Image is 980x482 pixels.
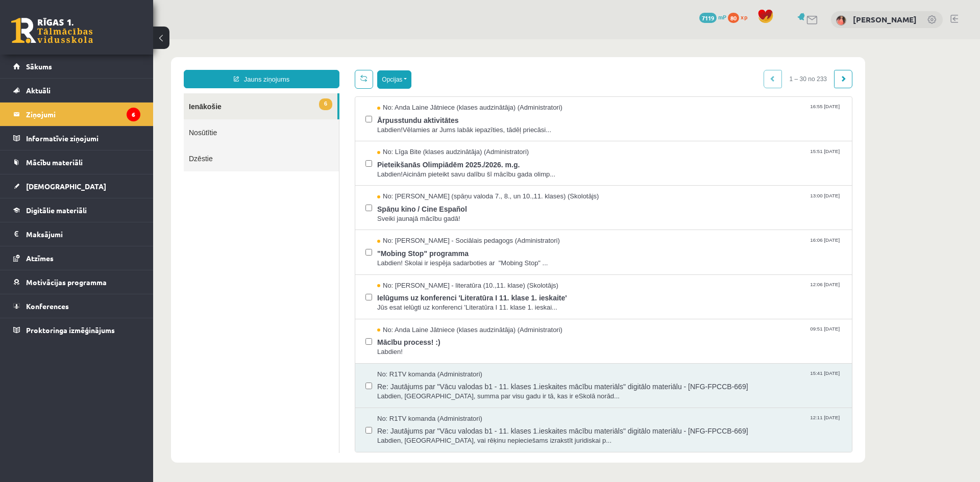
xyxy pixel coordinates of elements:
span: Labdien! [224,308,689,318]
span: No: [PERSON_NAME] - literatūra (10.,11. klase) (Skolotājs) [224,242,405,251]
span: Pieteikšanās Olimpiādēm 2025./2026. m.g. [224,118,689,131]
span: Labdien!Vēlamies ar Jums labāk iepazīties, tādēļ priecāsi... [224,86,689,96]
a: Motivācijas programma [13,270,140,294]
span: Sveiki jaunajā mācību gadā! [224,175,689,185]
span: 16:55 [DATE] [655,64,689,71]
a: Informatīvie ziņojumi [13,126,140,150]
a: [PERSON_NAME] [853,14,917,24]
span: Aktuāli [26,86,51,95]
span: 15:41 [DATE] [655,331,689,338]
span: 13:00 [DATE] [655,153,689,160]
a: No: R1TV komanda (Administratori) 15:41 [DATE] Re: Jautājums par "Vācu valodas b1 - 11. klases 1.... [224,331,689,362]
legend: Ziņojumi [26,103,140,126]
span: No: R1TV komanda (Administratori) [224,375,329,385]
span: No: Līga Bite (klases audzinātāja) (Administratori) [224,108,376,118]
legend: Informatīvie ziņojumi [26,126,140,150]
span: Spāņu kino / Cine Español [224,162,689,175]
a: Digitālie materiāli [13,198,140,222]
span: Labdien!Aicinām pieteikt savu dalību šī mācību gada olimp... [224,131,689,140]
a: Proktoringa izmēģinājums [13,318,140,342]
span: Jūs esat ielūgti uz konferenci 'Literatūra I 11. klase 1. ieskai... [224,264,689,273]
a: Maksājumi [13,222,140,246]
a: Dzēstie [31,106,186,132]
a: No: R1TV komanda (Administratori) 12:11 [DATE] Re: Jautājums par "Vācu valodas b1 - 11. klases 1.... [224,375,689,407]
span: Re: Jautājums par "Vācu valodas b1 - 11. klases 1.ieskaites mācību materiāls" digitālo materiālu ... [224,384,689,397]
span: Sākums [26,62,52,71]
a: Atzīmes [13,246,140,270]
span: Mācību process! :) [224,295,689,308]
a: No: [PERSON_NAME] - literatūra (10.,11. klase) (Skolotājs) 12:06 [DATE] Ielūgums uz konferenci 'L... [224,242,689,273]
a: Nosūtītie [31,80,186,106]
a: Sākums [13,55,140,78]
button: Opcijas [224,31,258,49]
span: 6 [166,59,179,71]
span: 7119 [699,13,717,23]
a: 80 xp [728,13,752,21]
i: 6 [127,108,140,121]
span: Labdien, [GEOGRAPHIC_DATA], vai rēķinu nepieciešams izrakstīt juridiskai p... [224,397,689,407]
span: "Mobing Stop" programma [224,207,689,219]
span: Re: Jautājums par "Vācu valodas b1 - 11. klases 1.ieskaites mācību materiāls" digitālo materiālu ... [224,340,689,352]
span: [DEMOGRAPHIC_DATA] [26,182,106,191]
span: No: R1TV komanda (Administratori) [224,331,329,340]
span: Ielūgums uz konferenci 'Literatūra I 11. klase 1. ieskaite' [224,251,689,264]
a: No: Anda Laine Jātniece (klases audzinātāja) (Administratori) 09:51 [DATE] Mācību process! :) Lab... [224,286,689,318]
span: mP [718,13,726,21]
span: 80 [728,13,739,23]
span: 09:51 [DATE] [655,286,689,294]
span: Ārpusstundu aktivitātes [224,73,689,86]
a: Jauns ziņojums [31,31,186,49]
a: Mācību materiāli [13,150,140,174]
img: Maija Putniņa [836,15,846,26]
a: No: Anda Laine Jātniece (klases audzinātāja) (Administratori) 16:55 [DATE] Ārpusstundu aktivitāte... [224,64,689,95]
a: Aktuāli [13,79,140,102]
span: No: [PERSON_NAME] - Sociālais pedagogs (Administratori) [224,197,407,207]
a: Ziņojumi6 [13,103,140,126]
a: Konferences [13,294,140,318]
legend: Maksājumi [26,222,140,246]
span: Labdien! Skolai ir iespēja sadarboties ar "Mobing Stop" ... [224,219,689,229]
span: Mācību materiāli [26,158,83,167]
span: 16:06 [DATE] [655,197,689,205]
span: 1 – 30 no 233 [629,31,681,49]
a: No: [PERSON_NAME] - Sociālais pedagogs (Administratori) 16:06 [DATE] "Mobing Stop" programma Labd... [224,197,689,229]
span: 12:06 [DATE] [655,242,689,249]
span: xp [741,13,747,21]
span: Atzīmes [26,253,54,263]
span: No: [PERSON_NAME] (spāņu valoda 7., 8., un 10.,11. klases) (Skolotājs) [224,153,446,162]
a: No: Līga Bite (klases audzinātāja) (Administratori) 15:51 [DATE] Pieteikšanās Olimpiādēm 2025./20... [224,108,689,140]
span: Motivācijas programma [26,277,107,287]
span: No: Anda Laine Jātniece (klases audzinātāja) (Administratori) [224,286,409,296]
span: Konferences [26,301,69,311]
a: [DEMOGRAPHIC_DATA] [13,174,140,198]
span: 12:11 [DATE] [655,375,689,383]
span: Proktoringa izmēģinājums [26,325,115,335]
a: 7119 mP [699,13,726,21]
span: Digitālie materiāli [26,206,87,215]
span: Labdien, [GEOGRAPHIC_DATA], summa par visu gadu ir tā, kas ir eSkolā norād... [224,352,689,362]
a: No: [PERSON_NAME] (spāņu valoda 7., 8., un 10.,11. klases) (Skolotājs) 13:00 [DATE] Spāņu kino / ... [224,153,689,184]
span: No: Anda Laine Jātniece (klases audzinātāja) (Administratori) [224,64,409,73]
span: 15:51 [DATE] [655,108,689,116]
a: 6Ienākošie [31,54,184,80]
a: Rīgas 1. Tālmācības vidusskola [11,18,93,43]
